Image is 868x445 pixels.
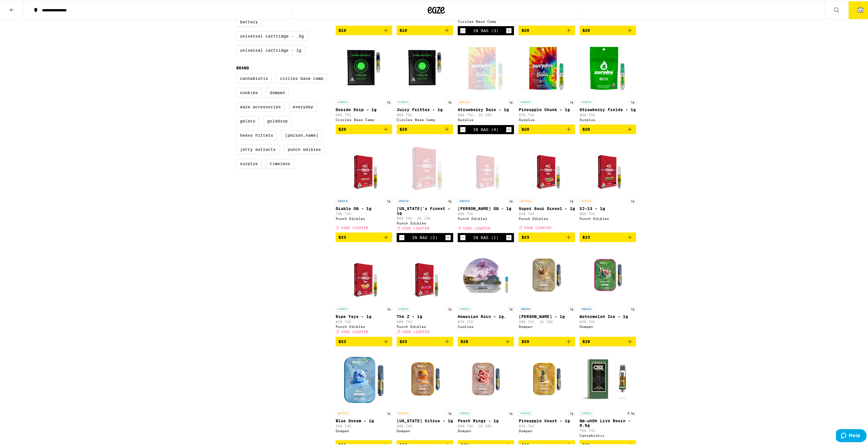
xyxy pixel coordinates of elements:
[518,350,575,407] img: Dompen - Pineapple Coast - 1g
[473,126,499,131] div: In Bag (4)
[518,409,532,415] p: HYBRID
[580,409,593,415] p: HYBRID
[582,234,590,238] span: $23
[385,98,392,103] p: 1g
[336,231,392,241] button: Add to bag
[336,138,392,231] a: Open page for Diablo OG - 1g from Punch Edibles
[397,417,453,422] p: [US_STATE] Citrus - 1g
[580,246,636,335] a: Open page for Watermelon Ice - 1g from Dompen
[518,428,575,432] div: Dompen
[397,220,453,224] div: Punch Edibles
[525,138,569,194] img: Punch Edibles - Super Sour Diesel - 1g
[580,123,636,133] button: Add to bag
[400,338,407,343] span: $23
[397,24,453,34] button: Add to bag
[458,305,471,310] p: HYBRID
[336,350,392,439] a: Open page for Blue Dream - 1g from Dompen
[518,350,575,439] a: Open page for Pineapple Coast - 1g from Dompen
[236,129,277,139] label: Heavy Hitters
[518,336,575,345] button: Add to bag
[458,216,514,219] div: Punch Edibles
[338,126,346,130] span: $20
[266,158,294,167] label: Timeless
[458,313,514,318] p: Hawaiian Rain - 1g.
[586,138,630,194] img: Punch Edibles - XJ-13 - 1g
[397,123,453,133] button: Add to bag
[336,305,349,310] p: HYBRID
[336,205,392,210] p: Diablo OG - 1g
[284,144,325,153] label: Punch Edibles
[458,246,514,302] img: Cookies - Hawaiian Rain - 1g.
[397,39,453,123] a: Open page for Juicy Fritter - 1g from Circles Base Camp
[276,72,327,82] label: Circles Base Camp
[236,101,285,111] label: Eaze Accessories
[336,112,392,116] p: 90% THC
[399,234,405,239] button: Decrement
[580,39,636,123] a: Open page for Strawberry Fields - 1g from Surplus
[460,234,466,239] button: Decrement
[506,27,512,32] button: Increment
[236,158,262,167] label: Surplus
[518,123,575,133] button: Add to bag
[568,197,575,202] p: 1g
[289,101,317,111] label: Everyday
[580,98,593,103] p: HYBRID
[507,305,514,310] p: 1g
[336,197,349,202] p: INDICA
[336,428,392,432] div: Dompen
[236,115,259,125] label: Gelato
[580,197,593,202] p: SATIVA
[580,39,636,95] img: Surplus - Strawberry Fields - 1g
[521,234,529,238] span: $23
[580,106,636,111] p: Strawberry Fields - 1g
[402,329,429,333] span: CODE LIGHTER
[518,216,575,219] div: Punch Edibles
[518,117,575,120] div: Surplus
[281,129,322,139] label: [PERSON_NAME]
[341,225,368,228] span: CODE LIGHTER
[236,16,262,26] label: Battery
[458,350,514,439] a: Open page for Peach Ringz - 1g from Dompen
[342,246,386,302] img: Punch Edibles - Ripe Yaya - 1g
[473,27,499,32] div: In Bag (3)
[236,72,272,82] label: Cannabiotix
[518,106,575,111] p: Pineapple Chunk - 1g
[458,428,514,432] div: Dompen
[336,423,392,427] p: 85% THC
[568,305,575,310] p: 1g
[580,117,636,120] div: Surplus
[397,350,453,407] img: Dompen - California Citrus - 1g
[397,246,453,335] a: Open page for The Z - 1g from Punch Edibles
[458,138,514,232] a: Open page for King Louie XII OG - 1g from Punch Edibles
[397,205,453,214] p: [US_STATE]'s Finest - 1g
[397,112,453,116] p: 90% THC
[446,305,453,310] p: 1g
[518,319,575,323] p: 90% THC: 1% CBD
[236,65,249,69] legend: Brand
[385,409,392,415] p: 1g
[580,305,593,310] p: INDICA
[458,211,514,215] p: 89% THC
[445,234,451,239] button: Increment
[458,106,514,111] p: Strawberry Daze - 1g
[582,27,590,32] span: $20
[521,126,529,130] span: $20
[458,117,514,120] div: Surplus
[458,336,514,345] button: Add to bag
[341,329,368,333] span: CODE LIGHTER
[458,112,514,116] p: 88% THC: 1% CBD
[397,324,453,327] div: Punch Edibles
[397,215,453,219] p: 85% THC: 2% CBD
[580,350,636,407] img: Cannabiotix - Gm-uhOh Live Resin - 0.5g
[336,216,392,219] div: Punch Edibles
[397,319,453,323] p: 90% THC
[518,205,575,210] p: Super Sour Diesel - 1g
[460,126,466,131] button: Decrement
[397,313,453,318] p: The Z - 1g
[336,117,392,120] div: Circles Base Camp
[458,423,514,427] p: 89% THC: 2% CBD
[397,106,453,111] p: Juicy Fritter - 1g
[336,336,392,345] button: Add to bag
[336,39,392,95] img: Circles Base Camp - Dosido Drip - 1g
[458,197,471,202] p: INDICA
